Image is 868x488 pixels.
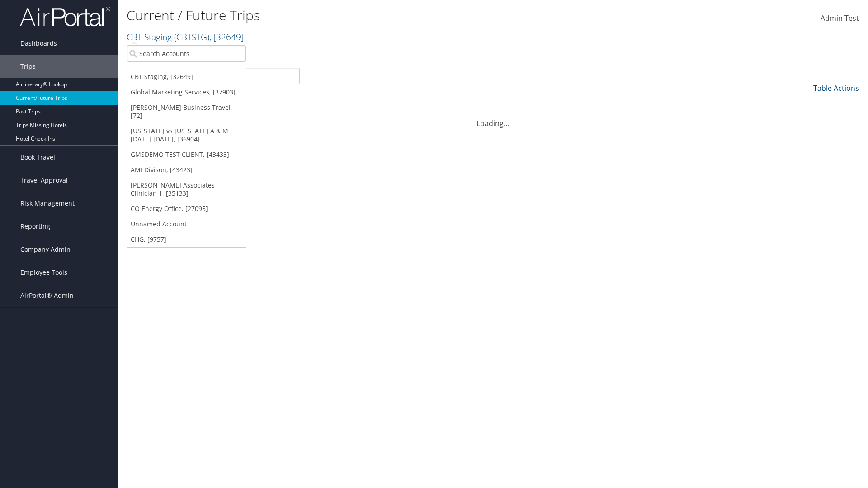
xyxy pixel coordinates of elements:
p: Filter: [127,47,615,59]
img: airportal-logo.png [20,6,110,27]
span: Travel Approval [20,169,68,192]
a: CBT Staging [127,31,244,43]
span: Admin Test [821,13,859,23]
span: , [ 32649 ] [209,31,244,43]
a: Unnamed Account [127,216,246,232]
a: CHG, [9757] [127,232,246,247]
a: GMSDEMO TEST CLIENT, [43433] [127,147,246,162]
a: CO Energy Office, [27095] [127,201,246,216]
a: CBT Staging, [32649] [127,69,246,84]
a: [PERSON_NAME] Associates - Clinician 1, [35133] [127,178,246,201]
span: Dashboards [20,32,57,55]
span: Reporting [20,215,50,238]
span: Company Admin [20,238,71,261]
input: Search Accounts [127,45,246,62]
div: Loading... [127,107,859,129]
a: Admin Test [821,5,859,33]
a: Table Actions [813,83,859,93]
span: Book Travel [20,146,55,169]
span: AirPortal® Admin [20,284,74,307]
a: Global Marketing Services, [37903] [127,84,246,100]
a: [US_STATE] vs [US_STATE] A & M [DATE]-[DATE], [36904] [127,123,246,147]
span: ( CBTSTG ) [174,31,209,43]
a: AMI Divison, [43423] [127,162,246,178]
h1: Current / Future Trips [127,6,615,25]
span: Trips [20,55,36,78]
span: Employee Tools [20,261,67,284]
span: Risk Management [20,192,75,215]
a: [PERSON_NAME] Business Travel, [72] [127,100,246,123]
